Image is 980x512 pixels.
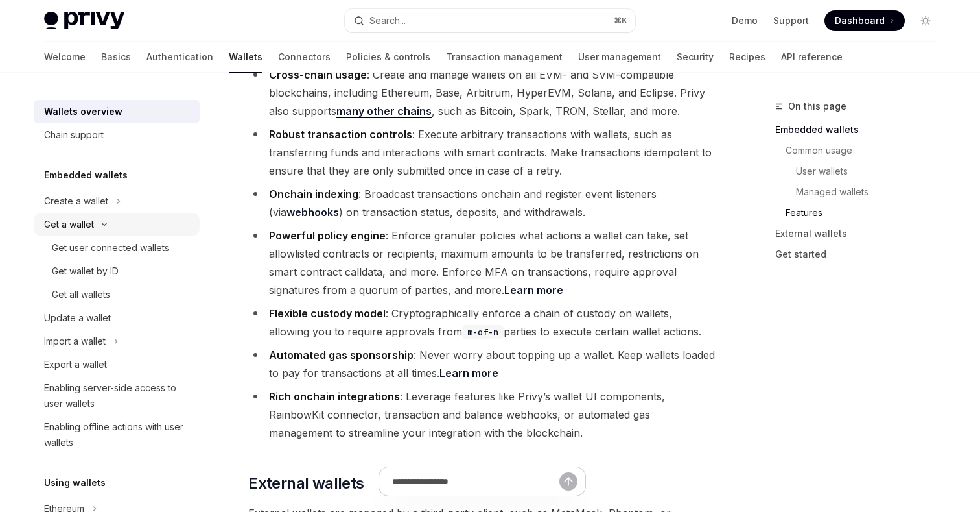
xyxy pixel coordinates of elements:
div: Enabling server-side access to user wallets [44,380,192,411]
div: Get a wallet [44,217,94,232]
div: Get user connected wallets [52,240,169,256]
a: Security [677,42,714,73]
a: Get wallet by ID [34,260,200,283]
a: Features [786,202,946,223]
a: Embedded wallets [775,119,946,140]
a: Export a wallet [34,353,200,376]
li: : Broadcast transactions onchain and register event listeners (via ) on transaction status, depos... [248,185,716,221]
button: Search...⌘K [345,9,635,32]
div: Import a wallet [44,334,106,349]
div: Wallets overview [44,104,122,119]
a: Wallets [229,42,262,73]
a: API reference [781,42,843,73]
strong: Robust transaction controls [269,128,412,141]
a: Enabling offline actions with user wallets [34,415,200,454]
a: Authentication [146,42,213,73]
div: Create a wallet [44,193,108,209]
a: Wallets overview [34,100,200,123]
code: m-of-n [462,325,504,339]
div: Get all wallets [52,287,110,302]
li: : Enforce granular policies what actions a wallet can take, set allowlisted contracts or recipien... [248,226,716,299]
div: Enabling offline actions with user wallets [44,419,192,450]
a: Support [773,14,809,27]
a: User management [578,42,661,73]
div: Search... [369,13,406,29]
strong: Powerful policy engine [269,229,386,242]
a: Recipes [729,42,765,73]
a: Basics [101,42,131,73]
strong: Cross-chain usage [269,68,367,81]
strong: Onchain indexing [269,188,358,201]
a: Transaction management [446,42,563,73]
a: Get started [775,244,946,265]
img: light logo [44,12,124,30]
span: ⌘ K [614,16,627,26]
a: Welcome [44,42,86,73]
a: Demo [732,14,758,27]
a: Enabling server-side access to user wallets [34,376,200,415]
li: : Never worry about topping up a wallet. Keep wallets loaded to pay for transactions at all times. [248,346,716,382]
a: Update a wallet [34,306,200,330]
a: External wallets [775,223,946,244]
a: Dashboard [824,10,905,31]
a: Learn more [504,284,563,297]
h5: Embedded wallets [44,167,128,183]
a: Connectors [278,42,331,73]
a: Chain support [34,123,200,147]
a: Get user connected wallets [34,236,200,260]
a: Managed wallets [796,182,946,202]
li: : Create and manage wallets on all EVM- and SVM-compatible blockchains, including Ethereum, Base,... [248,66,716,120]
a: many other chains [336,104,432,118]
span: Dashboard [835,14,885,27]
li: : Execute arbitrary transactions with wallets, such as transferring funds and interactions with s... [248,125,716,180]
div: Export a wallet [44,357,107,372]
a: Policies & controls [346,42,430,73]
a: webhooks [286,206,339,219]
li: : Cryptographically enforce a chain of custody on wallets, allowing you to require approvals from... [248,304,716,341]
div: Chain support [44,127,104,143]
span: On this page [788,99,846,114]
h5: Using wallets [44,475,106,491]
a: Common usage [786,140,946,161]
div: Update a wallet [44,310,111,326]
a: Learn more [439,367,498,380]
strong: Rich onchain integrations [269,390,400,403]
div: Get wallet by ID [52,263,119,279]
a: User wallets [796,161,946,182]
button: Send message [559,472,577,491]
strong: Flexible custody model [269,307,386,320]
li: : Leverage features like Privy’s wallet UI components, RainbowKit connector, transaction and bala... [248,387,716,442]
strong: Automated gas sponsorship [269,348,414,361]
a: Get all wallets [34,283,200,306]
button: Toggle dark mode [915,10,936,31]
